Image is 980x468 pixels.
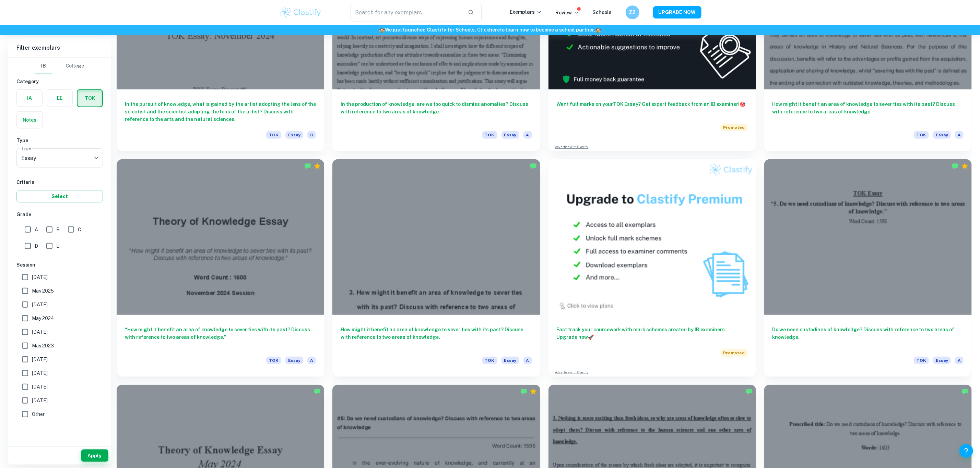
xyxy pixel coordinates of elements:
h6: Want full marks on your TOK Essay ? Get expert feedback from an IB examiner! [557,100,748,115]
div: Essay [16,148,103,168]
span: A [955,131,964,139]
a: Advertise with Clastify [555,145,589,149]
button: Apply [81,449,108,462]
span: C [78,226,81,233]
a: Do we need custodians of knowledge? Discuss with reference to two areas of knowledge.TOKEssayA [764,159,972,377]
h6: Grade [16,211,103,218]
a: Advertise with Clastify [555,370,589,375]
h6: Fast track your coursework with mark schemes created by IB examiners. Upgrade now [557,326,748,341]
a: Schools [593,10,612,15]
h6: Session [16,261,103,269]
span: 🚀 [588,334,594,340]
h6: In the pursuit of knowledge, what is gained by the artist adopting the lens of the scientist and ... [125,100,316,123]
div: Premium [314,163,321,170]
h6: ZZ [628,9,636,16]
h6: Filter exemplars [8,38,111,58]
button: Help and Feedback [959,444,973,458]
span: Essay [501,131,519,139]
h6: “How might it benefit an area of knowledge to sever ties with its past? Discuss with reference to... [125,326,316,348]
img: Marked [530,163,537,170]
span: D [35,242,38,250]
button: IA [17,90,42,106]
button: Select [16,190,103,202]
img: Marked [304,163,311,170]
span: C [307,131,316,139]
h6: Do we need custodians of knowledge? Discuss with reference to two areas of knowledge. [772,326,964,348]
div: Premium [530,388,537,395]
button: Notes [17,112,42,128]
span: May 2024 [32,315,54,322]
span: A [35,226,38,233]
span: Essay [933,131,951,139]
span: 🎯 [740,101,746,107]
span: [DATE] [32,273,48,281]
span: Essay [285,357,303,364]
span: TOK [914,131,929,139]
h6: In the production of knowledge, are we too quick to dismiss anomalies? Discuss with reference to ... [341,100,532,123]
span: May 2023 [32,342,54,349]
button: IB [35,58,52,74]
img: Clastify logo [279,5,322,19]
a: “How might it benefit an area of knowledge to sever ties with its past? Discuss with reference to... [117,159,324,377]
h6: Criteria [16,178,103,186]
h6: We just launched Clastify for Schools. Click to learn how to become a school partner. [1,26,979,34]
img: Marked [520,388,527,395]
span: Other [32,410,45,418]
a: here [489,27,500,33]
span: B [56,226,60,233]
span: [DATE] [32,397,48,404]
img: Thumbnail [548,159,756,315]
span: [DATE] [32,301,48,308]
button: TOK [78,90,102,107]
h6: How might it benefit an area of knowledge to sever ties with its past? Discuss with reference to ... [341,326,532,348]
h6: Category [16,78,103,85]
a: How might it benefit an area of knowledge to sever ties with its past? Discuss with reference to ... [332,159,540,377]
span: Essay [501,357,519,364]
span: A [523,131,532,139]
label: Type [21,145,31,151]
span: [DATE] [32,328,48,336]
p: Exemplars [510,8,542,16]
span: Promoted [721,124,748,131]
span: 🏫 [379,27,385,33]
img: Marked [746,388,753,395]
span: E [56,242,59,250]
span: Promoted [721,349,748,357]
img: Marked [952,163,959,170]
img: Marked [314,388,321,395]
span: 🏫 [595,27,601,33]
div: Premium [961,163,968,170]
button: EE [47,90,72,106]
h6: Type [16,137,103,144]
span: TOK [266,357,281,364]
span: TOK [482,357,497,364]
span: [DATE] [32,369,48,377]
button: UPGRADE NOW [653,6,701,19]
span: A [523,357,532,364]
span: TOK [266,131,281,139]
h6: How might it benefit an area of knowledge to sever ties with its past? Discuss with reference to ... [772,100,964,123]
button: College [66,58,84,74]
span: A [955,357,964,364]
p: Review [556,9,579,16]
span: A [307,357,316,364]
span: [DATE] [32,383,48,391]
span: [DATE] [32,356,48,363]
span: TOK [914,357,929,364]
input: Search for any exemplars... [351,3,463,22]
span: May 2025 [32,287,54,295]
span: Essay [285,131,303,139]
img: Marked [961,388,968,395]
div: Filter type choice [35,58,84,74]
span: TOK [482,131,497,139]
button: ZZ [626,5,639,19]
span: Essay [933,357,951,364]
